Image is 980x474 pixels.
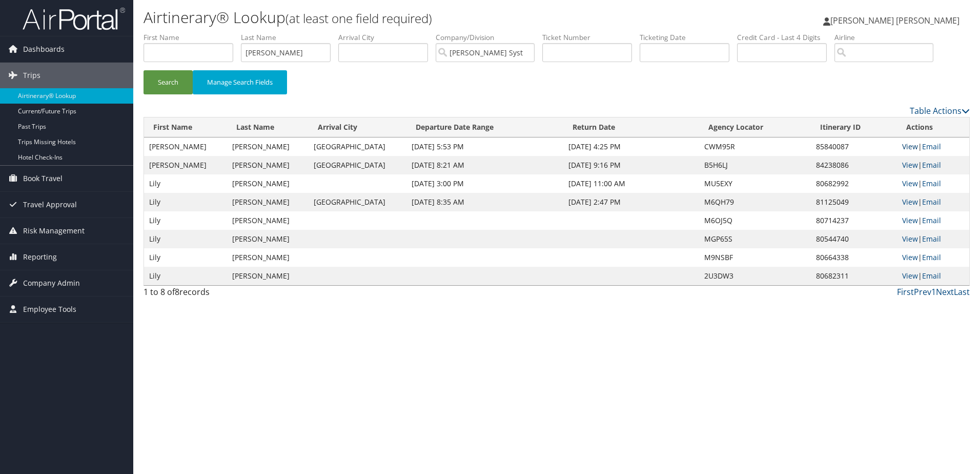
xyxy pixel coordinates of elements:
[897,156,969,174] td: |
[811,211,897,230] td: 80714237
[309,156,406,174] td: [GEOGRAPHIC_DATA]
[23,218,85,244] span: Risk Management
[23,63,40,88] span: Trips
[811,248,897,267] td: 80664338
[922,234,941,244] a: Email
[406,137,563,156] td: [DATE] 5:53 PM
[811,230,897,248] td: 80544740
[699,230,810,248] td: MGP65S
[406,156,563,174] td: [DATE] 8:21 AM
[193,70,287,94] button: Manage Search Fields
[823,5,970,36] a: [PERSON_NAME] [PERSON_NAME]
[902,234,918,244] a: View
[144,267,227,285] td: Lily
[227,267,309,285] td: [PERSON_NAME]
[144,117,227,137] th: First Name: activate to sort column ascending
[23,166,63,191] span: Book Travel
[309,137,406,156] td: [GEOGRAPHIC_DATA]
[406,117,563,137] th: Departure Date Range: activate to sort column ascending
[309,193,406,211] td: [GEOGRAPHIC_DATA]
[23,36,65,62] span: Dashboards
[285,10,432,27] small: (at least one field required)
[922,179,941,188] a: Email
[144,248,227,267] td: Lily
[902,179,918,188] a: View
[699,137,810,156] td: CWM95R
[309,117,406,137] th: Arrival City: activate to sort column ascending
[144,230,227,248] td: Lily
[144,193,227,211] td: Lily
[144,7,695,28] h1: Airtinerary® Lookup
[922,142,941,151] a: Email
[699,211,810,230] td: M6OJ5Q
[23,7,125,31] img: airportal-logo.png
[227,230,309,248] td: [PERSON_NAME]
[897,174,969,193] td: |
[563,137,699,156] td: [DATE] 4:25 PM
[23,270,80,296] span: Company Admin
[936,286,954,298] a: Next
[436,32,542,43] label: Company/Division
[914,286,931,298] a: Prev
[737,32,834,43] label: Credit Card - Last 4 Digits
[23,297,76,322] span: Employee Tools
[23,192,77,218] span: Travel Approval
[699,156,810,174] td: B5H6LJ
[902,252,918,262] a: View
[902,215,918,225] a: View
[897,248,969,267] td: |
[897,267,969,285] td: |
[144,211,227,230] td: Lily
[922,271,941,281] a: Email
[699,248,810,267] td: M9NSBF
[954,286,970,298] a: Last
[902,142,918,151] a: View
[406,193,563,211] td: [DATE] 8:35 AM
[811,156,897,174] td: 84238086
[922,160,941,170] a: Email
[227,137,309,156] td: [PERSON_NAME]
[144,286,339,303] div: 1 to 8 of records
[406,174,563,193] td: [DATE] 3:00 PM
[922,215,941,225] a: Email
[144,174,227,193] td: Lily
[699,174,810,193] td: MU5EXY
[897,211,969,230] td: |
[227,174,309,193] td: [PERSON_NAME]
[563,174,699,193] td: [DATE] 11:00 AM
[902,160,918,170] a: View
[699,267,810,285] td: 2U3DW3
[897,193,969,211] td: |
[23,244,57,270] span: Reporting
[902,271,918,281] a: View
[144,137,227,156] td: [PERSON_NAME]
[897,137,969,156] td: |
[338,32,436,43] label: Arrival City
[811,267,897,285] td: 80682311
[563,193,699,211] td: [DATE] 2:47 PM
[834,32,941,43] label: Airline
[897,117,969,137] th: Actions
[811,117,897,137] th: Itinerary ID: activate to sort column ascending
[811,193,897,211] td: 81125049
[811,174,897,193] td: 80682992
[563,156,699,174] td: [DATE] 9:16 PM
[241,32,338,43] label: Last Name
[902,197,918,207] a: View
[699,117,810,137] th: Agency Locator: activate to sort column ascending
[227,193,309,211] td: [PERSON_NAME]
[144,32,241,43] label: First Name
[227,248,309,267] td: [PERSON_NAME]
[922,197,941,207] a: Email
[640,32,737,43] label: Ticketing Date
[897,230,969,248] td: |
[811,137,897,156] td: 85840087
[563,117,699,137] th: Return Date: activate to sort column ascending
[144,70,193,94] button: Search
[830,15,959,26] span: [PERSON_NAME] [PERSON_NAME]
[144,156,227,174] td: [PERSON_NAME]
[227,156,309,174] td: [PERSON_NAME]
[910,105,970,116] a: Table Actions
[897,286,914,298] a: First
[931,286,936,298] a: 1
